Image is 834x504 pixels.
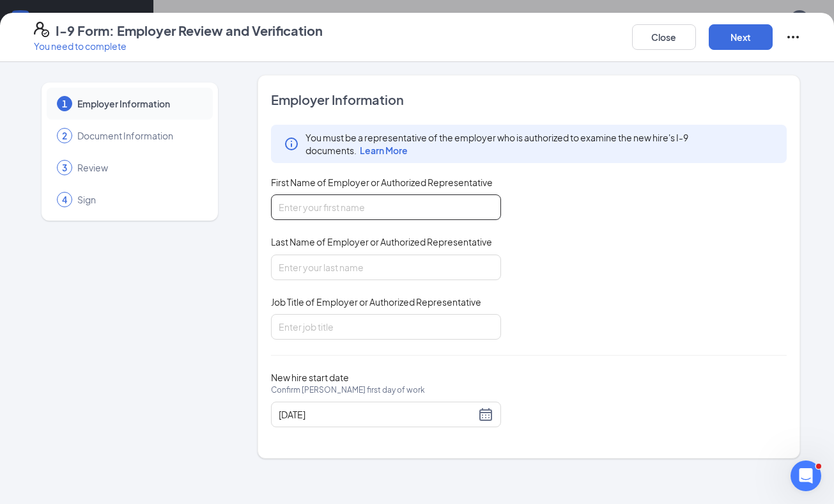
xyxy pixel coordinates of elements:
span: Job Title of Employer or Authorized Representative [271,295,481,308]
span: Employer Information [77,97,200,110]
input: Enter your last name [271,255,501,280]
input: Enter your first name [271,194,501,220]
h4: I-9 Form: Employer Review and Verification [56,22,323,40]
span: Document Information [77,129,200,142]
span: You must be a representative of the employer who is authorized to examine the new hire's I-9 docu... [305,131,775,157]
svg: Ellipses [785,29,801,45]
span: Confirm [PERSON_NAME] first day of work [271,384,425,397]
input: Enter job title [271,314,501,340]
input: 08/26/2025 [279,407,475,421]
span: 3 [62,161,67,174]
svg: FormI9EVerifyIcon [34,22,49,37]
svg: Info [284,136,299,152]
button: Close [632,24,696,50]
span: Review [77,161,200,174]
span: 2 [62,129,67,142]
span: First Name of Employer or Authorized Representative [271,176,493,189]
span: 1 [62,97,67,110]
p: You need to complete [34,40,323,52]
span: Learn More [360,145,408,156]
span: Employer Information [271,91,787,109]
span: Last Name of Employer or Authorized Representative [271,235,492,248]
span: Sign [77,193,200,206]
span: New hire start date [271,371,425,409]
button: Next [709,24,773,50]
iframe: Intercom live chat [791,461,821,491]
span: 4 [62,193,67,206]
a: Learn More [357,145,408,156]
